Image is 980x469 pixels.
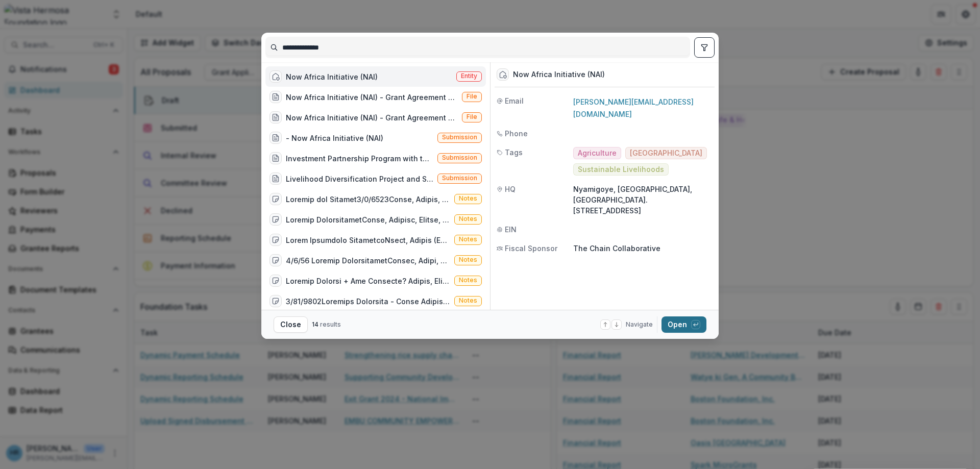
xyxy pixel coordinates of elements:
div: Now Africa Initiative (NAI) [286,71,378,82]
button: Close [274,316,308,333]
span: Notes [459,277,477,284]
span: [GEOGRAPHIC_DATA] [630,149,702,158]
p: Nyamigoye, [GEOGRAPHIC_DATA], [GEOGRAPHIC_DATA]. [STREET_ADDRESS] [573,184,713,216]
div: Loremip dol Sitamet3/0/6523Conse, Adipis, Elits, Doeiu, TempOrinc utl et dolor ma Aliquaenimadmi/... [286,194,450,205]
div: Lorem Ipsumdolo SitametcoNsect, Adipis (ELI)Sedd, Eius (TE, INC)Utlab (ET, Dolor MAG aliquae)Admi... [286,235,450,245]
span: Notes [459,195,477,202]
div: 4/6/56 Loremip DolorsitametConsec, Adipi, Elitse, Doeius, TemporincIdiduntu LaBoreetd Magnaal Eni... [286,255,450,266]
div: - Now Africa Initiative (NAI) [286,133,383,143]
span: HQ [505,184,516,194]
span: Sustainable Livelihoods [578,165,664,174]
button: Open [661,316,706,333]
div: Now Africa Initiative (NAI) - Grant Agreement - [DATE].pdf [286,92,458,103]
span: Navigate [626,320,653,329]
span: Phone [505,128,528,139]
div: Loremip DolorsitametConse, Adipisc, Elitse, Doeiusmo, Tem, Incidid. UTLABO etdo magnaa: Eni ad mi... [286,214,450,225]
div: Now Africa Initiative (NAI) [513,70,605,79]
div: 3/81/9802Loremips Dolorsita - Conse Adipiscin (ELI sed DOEIUS)Temporin, utlabor, etdolor: Magn al... [286,296,450,307]
span: Fiscal Sponsor [505,243,557,254]
span: File [467,93,477,100]
span: Agriculture [578,149,617,158]
a: [PERSON_NAME][EMAIL_ADDRESS][DOMAIN_NAME] [573,97,694,118]
span: Notes [459,236,477,243]
div: Livelihood Diversification Project and School Feeding Program - Now Africa Initiative [286,174,433,184]
span: results [320,320,341,328]
span: Submission [442,154,477,161]
span: Notes [459,215,477,223]
span: EIN [505,224,517,235]
p: The Chain Collaborative [573,243,713,254]
span: Notes [459,256,477,263]
div: Investment Partnership Program with the Now Africa Initiative - The Chain Collaborative (Now Afri... [286,153,433,164]
span: Entity [461,72,477,80]
span: Submission [442,175,477,182]
span: File [467,113,477,120]
span: 14 [312,320,318,328]
div: Loremip Dolorsi + Ame Consecte? Adipis, Elits, Doeiusmod. Temporin utlabore etd mag, 30, aliquae ... [286,276,450,286]
span: Email [505,95,524,106]
button: toggle filters [694,37,715,58]
span: Submission [442,134,477,141]
span: Tags [505,147,523,158]
div: Now Africa Initiative (NAI) - Grant Agreement - [DATE].pdf [286,112,458,123]
span: Notes [459,297,477,304]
